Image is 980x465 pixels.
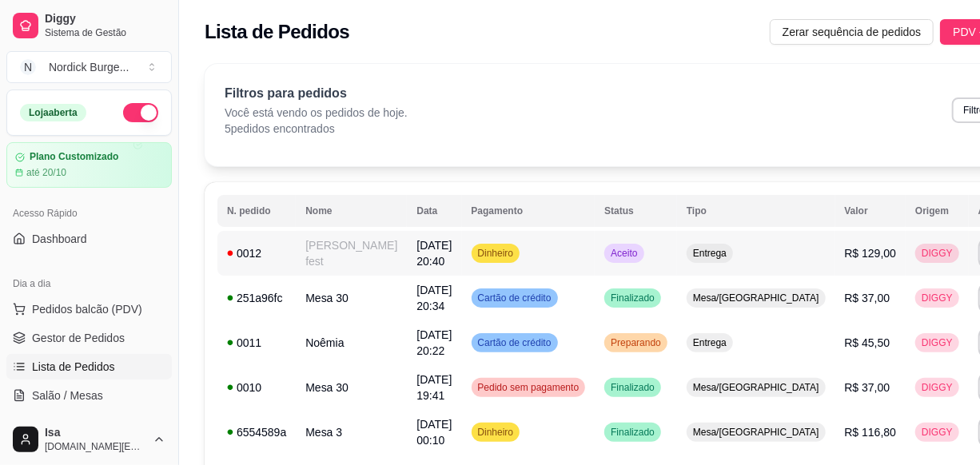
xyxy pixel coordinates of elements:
a: Plano Customizadoaté 20/10 [6,142,172,188]
span: N [20,59,36,75]
th: Status [595,195,677,227]
span: Entrega [690,336,730,349]
div: 0011 [227,335,286,351]
span: Cartão de crédito [475,336,555,349]
a: Dashboard [6,226,172,252]
article: Plano Customizado [30,151,118,163]
span: Sistema de Gestão [45,26,165,39]
td: Mesa 3 [296,410,407,455]
button: Pedidos balcão (PDV) [6,296,172,322]
span: Pedido sem pagamento [475,381,583,394]
button: Zerar sequência de pedidos [770,19,934,45]
span: [DATE] 00:10 [416,418,452,447]
article: até 20/10 [26,166,66,179]
a: Salão / Mesas [6,383,172,408]
a: Lista de Pedidos [6,354,172,380]
div: 0012 [227,245,286,261]
span: DIGGY [918,247,956,260]
p: Você está vendo os pedidos de hoje. [225,105,408,121]
button: Alterar Status [123,103,158,122]
th: Data [407,195,461,227]
span: [DATE] 20:34 [416,284,452,312]
td: Mesa 30 [296,276,407,320]
div: 0010 [227,380,286,395]
td: [PERSON_NAME] fest [296,231,407,276]
span: [DOMAIN_NAME][EMAIL_ADDRESS][DOMAIN_NAME] [45,440,146,453]
span: Cartão de crédito [475,292,555,304]
span: Dashboard [32,231,87,247]
span: DIGGY [918,381,956,394]
td: Mesa 30 [296,365,407,410]
div: Acesso Rápido [6,201,172,226]
th: N. pedido [217,195,296,227]
span: Salão / Mesas [32,387,103,403]
span: DIGGY [918,336,956,349]
div: Nordick Burge ... [49,59,129,75]
h2: Lista de Pedidos [205,19,349,45]
span: Diggy [45,12,165,26]
span: Dinheiro [475,247,517,260]
span: Zerar sequência de pedidos [783,23,922,41]
button: Select a team [6,51,172,83]
span: Mesa/[GEOGRAPHIC_DATA] [690,292,823,304]
div: 251a96fc [227,290,286,306]
span: Finalizado [608,426,658,439]
button: Isa[DOMAIN_NAME][EMAIL_ADDRESS][DOMAIN_NAME] [6,420,172,459]
span: Preparando [608,336,664,349]
th: Nome [296,195,407,227]
a: Diggy Botnovo [6,411,172,437]
a: Gestor de Pedidos [6,325,172,351]
span: [DATE] 20:22 [416,328,452,357]
span: R$ 37,00 [845,292,890,304]
span: Entrega [690,247,730,260]
th: Origem [906,195,969,227]
span: Gestor de Pedidos [32,330,125,346]
span: Finalizado [608,292,658,304]
th: Pagamento [462,195,596,227]
span: Lista de Pedidos [32,359,115,375]
th: Valor [835,195,906,227]
div: 6554589a [227,424,286,440]
span: Dinheiro [475,426,517,439]
span: Finalizado [608,381,658,394]
span: Aceito [608,247,640,260]
span: DIGGY [918,426,956,439]
span: Mesa/[GEOGRAPHIC_DATA] [690,381,823,394]
td: Noêmia [296,320,407,365]
span: R$ 45,50 [845,336,890,349]
p: 5 pedidos encontrados [225,121,408,137]
div: Loja aberta [20,104,86,121]
span: [DATE] 20:40 [416,239,452,268]
span: R$ 129,00 [845,247,897,260]
p: Filtros para pedidos [225,84,408,103]
span: [DATE] 19:41 [416,373,452,402]
th: Tipo [677,195,835,227]
span: Mesa/[GEOGRAPHIC_DATA] [690,426,823,439]
div: Dia a dia [6,271,172,296]
span: Pedidos balcão (PDV) [32,301,142,317]
span: DIGGY [918,292,956,304]
span: R$ 116,80 [845,426,897,439]
span: Isa [45,426,146,440]
span: R$ 37,00 [845,381,890,394]
a: DiggySistema de Gestão [6,6,172,45]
